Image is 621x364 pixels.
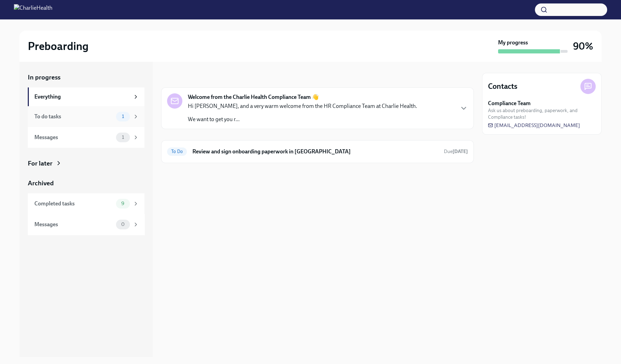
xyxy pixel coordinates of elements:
[28,159,52,168] div: For later
[34,113,113,120] div: To do tasks
[488,122,580,129] a: [EMAIL_ADDRESS][DOMAIN_NAME]
[28,87,144,106] a: Everything
[118,135,128,140] span: 1
[28,39,89,53] h2: Preboarding
[192,148,438,155] h6: Review and sign onboarding paperwork in [GEOGRAPHIC_DATA]
[488,100,531,107] strong: Compliance Team
[28,73,144,82] a: In progress
[573,40,593,52] h3: 90%
[188,116,417,123] p: We want to get you r...
[28,159,144,168] a: For later
[34,93,130,101] div: Everything
[167,146,468,157] a: To DoReview and sign onboarding paperwork in [GEOGRAPHIC_DATA]Due[DATE]
[34,134,113,141] div: Messages
[117,222,129,227] span: 0
[14,4,52,15] img: CharlieHealth
[34,200,113,208] div: Completed tasks
[453,149,468,154] strong: [DATE]
[117,201,129,206] span: 9
[444,149,468,154] span: Due
[488,81,517,92] h4: Contacts
[28,214,144,235] a: Messages0
[161,73,194,82] div: In progress
[28,193,144,214] a: Completed tasks9
[34,221,113,228] div: Messages
[188,102,417,110] p: Hi [PERSON_NAME], and a very warm welcome from the HR Compliance Team at Charlie Health.
[444,148,468,155] span: September 3rd, 2025 09:00
[28,106,144,127] a: To do tasks1
[488,107,596,120] span: Ask us about preboarding, paperwork, and Compliance tasks!
[167,149,187,154] span: To Do
[188,93,319,101] strong: Welcome from the Charlie Health Compliance Team 👋
[118,114,128,119] span: 1
[28,179,144,188] a: Archived
[28,127,144,148] a: Messages1
[498,39,528,46] strong: My progress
